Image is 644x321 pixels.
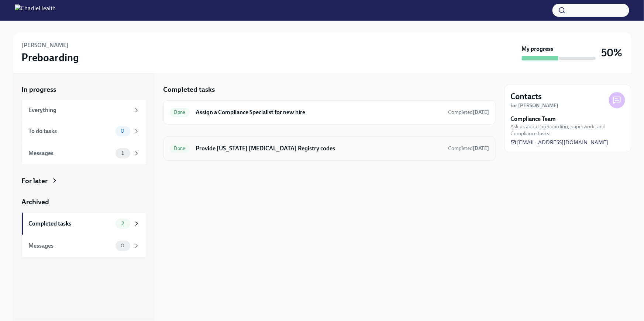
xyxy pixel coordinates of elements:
div: To do tasks [29,127,113,135]
div: Messages [29,242,113,250]
a: DoneProvide [US_STATE] [MEDICAL_DATA] Registry codesCompleted[DATE] [170,143,489,154]
strong: [DATE] [473,145,489,151]
strong: My progress [522,45,554,53]
span: 0 [116,128,129,134]
h6: Assign a Compliance Specialist for new hire [196,108,442,116]
span: 0 [116,243,129,248]
h3: Preboarding [22,51,79,64]
h5: Completed tasks [163,85,215,94]
a: To do tasks0 [22,120,146,142]
span: September 30th, 2025 08:49 [448,109,489,116]
div: For later [22,176,48,186]
span: 1 [117,150,128,156]
div: Completed tasks [29,220,113,228]
h6: Provide [US_STATE] [MEDICAL_DATA] Registry codes [196,144,442,153]
strong: [DATE] [473,109,489,115]
h3: 50% [602,46,623,59]
span: Completed [448,109,489,115]
img: CharlieHealth [15,4,56,16]
a: Messages1 [22,142,146,164]
h6: [PERSON_NAME] [22,41,69,49]
span: Ask us about preboarding, paperwork, and Compliance tasks! [511,123,625,137]
a: Completed tasks2 [22,213,146,235]
span: 2 [117,221,128,226]
strong: for [PERSON_NAME] [511,102,559,109]
div: Messages [29,149,113,157]
a: For later [22,176,146,186]
span: Completed [448,145,489,151]
a: [EMAIL_ADDRESS][DOMAIN_NAME] [511,139,609,146]
strong: Compliance Team [511,115,556,123]
a: Archived [22,197,146,207]
a: In progress [22,85,146,94]
h4: Contacts [511,91,542,102]
a: DoneAssign a Compliance Specialist for new hireCompleted[DATE] [170,107,489,118]
div: Everything [29,106,130,114]
span: September 30th, 2025 08:49 [448,145,489,152]
span: Done [170,146,190,151]
span: Done [170,109,190,115]
a: Messages0 [22,235,146,257]
a: Everything [22,100,146,120]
